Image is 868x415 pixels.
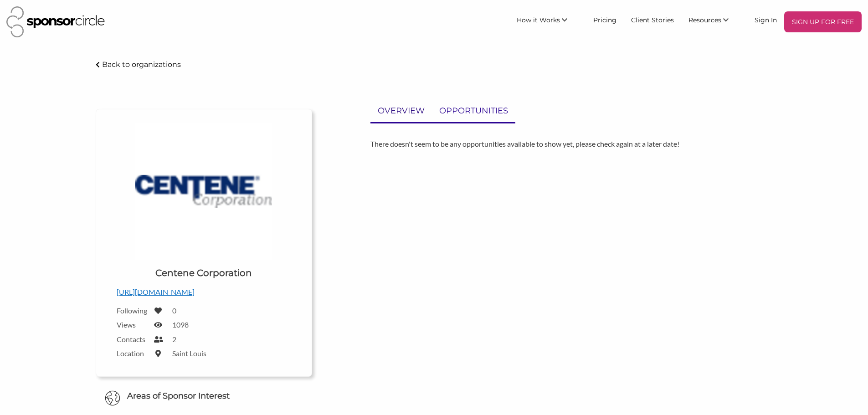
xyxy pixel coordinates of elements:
label: 0 [172,306,176,315]
label: Location [117,349,149,358]
p: SIGN UP FOR FREE [788,15,858,29]
span: How it Works [517,16,560,24]
p: OPPORTUNITIES [439,104,508,118]
span: Resources [688,16,721,24]
label: Following [117,306,149,315]
a: Sign In [747,11,784,28]
p: Back to organizations [102,60,181,69]
img: Sponsor Circle Logo [6,6,105,37]
label: Contacts [117,335,149,343]
a: Client Stories [624,11,681,28]
label: 1098 [172,320,189,329]
a: Pricing [586,11,624,28]
label: Views [117,320,149,329]
li: How it Works [509,11,586,32]
h1: Centene Corporation [155,266,252,279]
p: [URL][DOMAIN_NAME] [117,286,291,298]
li: Resources [681,11,747,32]
p: OVERVIEW [378,104,425,118]
p: There doesn't seem to be any opportunities available to show yet, please check again at a later d... [370,138,772,150]
h6: Areas of Sponsor Interest [89,390,319,402]
label: Saint Louis [172,349,206,358]
img: Globe Icon [105,390,120,406]
label: 2 [172,335,176,343]
img: Centene Corporation Logo [135,123,272,260]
